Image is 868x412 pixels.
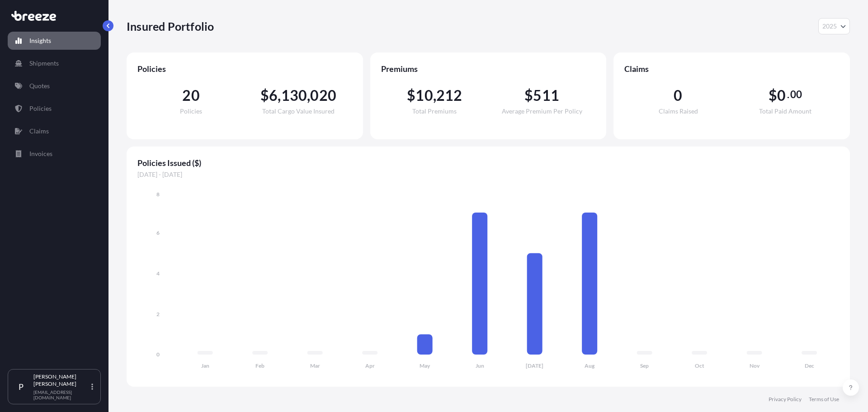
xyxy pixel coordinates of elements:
p: [PERSON_NAME] [PERSON_NAME] [33,373,90,388]
span: Total Cargo Value Insured [262,108,335,114]
a: Quotes [8,77,101,95]
p: Insured Portfolio [127,19,214,33]
span: 00 [790,91,802,98]
a: Privacy Policy [769,396,802,403]
span: $ [260,88,269,103]
span: Total Paid Amount [759,108,811,114]
tspan: [DATE] [526,362,543,369]
a: Shipments [8,54,101,72]
tspan: Sep [640,362,649,369]
p: Invoices [29,149,52,158]
p: Policies [29,104,52,113]
tspan: 2 [156,311,160,317]
span: Average Premium Per Policy [502,108,582,114]
span: 130 [281,88,307,103]
span: 212 [436,88,462,103]
span: 0 [777,88,786,103]
tspan: Mar [310,362,320,369]
span: . [787,91,789,98]
p: Shipments [29,59,59,68]
a: Invoices [8,145,101,163]
span: $ [524,88,533,103]
tspan: Dec [805,362,814,369]
p: [EMAIL_ADDRESS][DOMAIN_NAME] [33,389,90,400]
span: 20 [182,88,199,103]
p: Quotes [29,81,50,90]
span: Total Premiums [412,108,457,114]
span: Policies [180,108,202,114]
tspan: Nov [750,362,760,369]
tspan: Apr [365,362,375,369]
span: 2025 [822,22,837,31]
span: Claims [624,63,839,74]
span: 511 [533,88,559,103]
span: Claims Raised [659,108,698,114]
span: Premiums [381,63,596,74]
tspan: Feb [255,362,264,369]
tspan: Jun [476,362,484,369]
a: Policies [8,99,101,118]
span: Policies Issued ($) [137,157,839,168]
span: [DATE] - [DATE] [137,170,839,179]
span: $ [769,88,777,103]
span: Policies [137,63,352,74]
p: Insights [29,36,51,45]
tspan: 4 [156,270,160,277]
span: , [433,88,436,103]
span: , [278,88,281,103]
span: 10 [415,88,433,103]
tspan: 8 [156,191,160,198]
span: $ [407,88,415,103]
tspan: Aug [585,362,595,369]
a: Insights [8,32,101,50]
tspan: 0 [156,351,160,358]
span: 020 [310,88,336,103]
tspan: Jan [201,362,209,369]
a: Claims [8,122,101,140]
span: , [307,88,310,103]
tspan: Oct [695,362,704,369]
tspan: 6 [156,229,160,236]
span: P [19,382,24,391]
button: Year Selector [818,18,850,34]
tspan: May [420,362,430,369]
span: 6 [269,88,278,103]
a: Terms of Use [809,396,839,403]
p: Claims [29,127,49,136]
span: 0 [674,88,682,103]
